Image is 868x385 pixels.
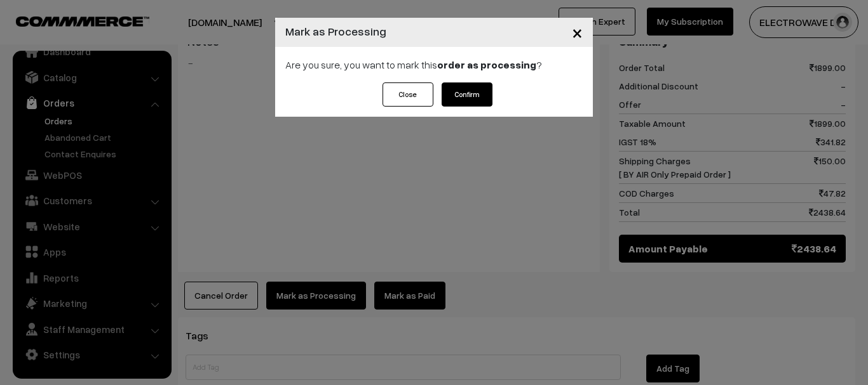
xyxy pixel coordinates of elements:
[437,58,536,71] strong: order as processing
[442,82,492,107] button: Confirm
[572,20,583,44] span: ×
[562,13,593,52] button: Close
[275,47,593,82] div: Are you sure, you want to mark this ?
[383,82,433,107] button: Close
[285,23,386,40] h4: Mark as Processing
